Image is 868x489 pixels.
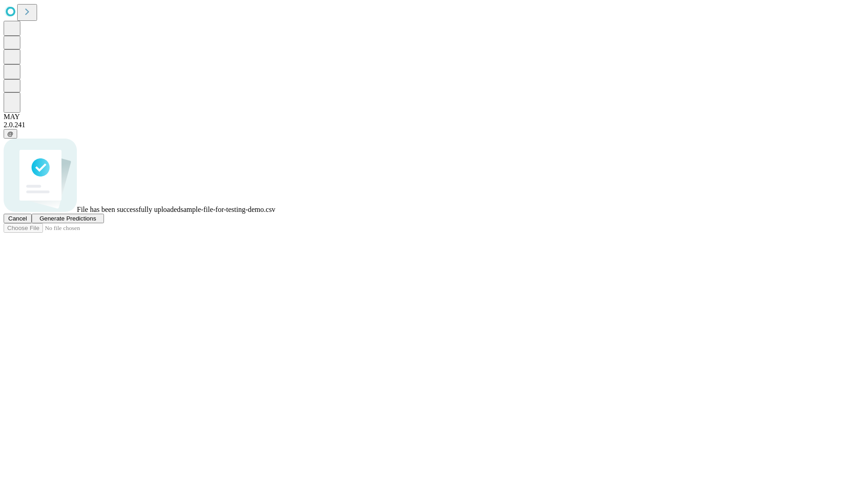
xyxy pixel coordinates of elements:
span: Generate Predictions [39,215,96,222]
button: Generate Predictions [32,214,104,223]
span: @ [7,130,14,137]
span: Cancel [8,215,27,222]
button: @ [4,129,17,139]
span: File has been successfully uploaded [77,206,180,213]
div: MAY [4,113,864,121]
button: Cancel [4,214,32,223]
span: sample-file-for-testing-demo.csv [180,206,275,213]
div: 2.0.241 [4,121,864,129]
